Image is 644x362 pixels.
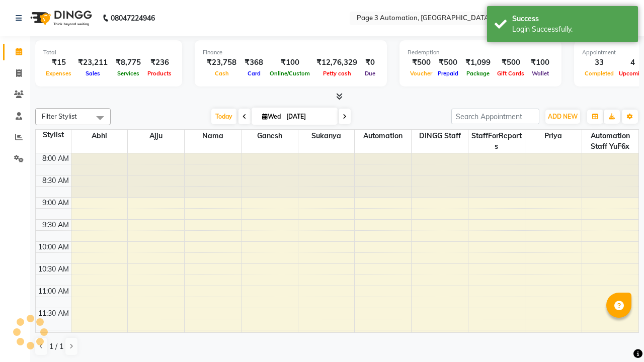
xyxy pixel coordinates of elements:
[435,57,461,68] div: ₹500
[242,130,298,142] span: Ganesh
[545,110,580,124] button: ADD NEW
[468,130,525,153] span: StaffForReports
[408,48,553,57] div: Redemption
[37,330,71,341] div: 12:00 PM
[185,130,241,142] span: Nama
[527,57,553,68] div: ₹100
[40,153,71,164] div: 8:00 AM
[111,4,155,32] b: 08047224946
[36,242,71,252] div: 10:00 AM
[43,48,174,57] div: Total
[495,57,527,68] div: ₹500
[435,70,461,77] span: Prepaid
[115,70,142,77] span: Services
[355,130,411,142] span: Automation
[320,70,354,77] span: Petty cash
[408,70,435,77] span: Voucher
[36,286,71,297] div: 11:00 AM
[212,70,231,77] span: Cash
[71,130,128,142] span: Abhi
[245,70,263,77] span: Card
[408,57,435,68] div: ₹500
[512,14,630,24] div: Success
[267,70,312,77] span: Online/Custom
[112,57,145,68] div: ₹8,775
[582,57,616,68] div: 33
[240,57,267,68] div: ₹368
[312,57,361,68] div: ₹12,76,329
[362,70,378,77] span: Due
[36,264,71,275] div: 10:30 AM
[43,57,74,68] div: ₹15
[83,70,103,77] span: Sales
[298,130,355,142] span: Sukanya
[74,57,112,68] div: ₹23,211
[26,4,95,32] img: logo
[283,109,334,124] input: 2025-09-03
[36,130,71,140] div: Stylist
[40,198,71,208] div: 9:00 AM
[548,113,578,120] span: ADD NEW
[464,70,492,77] span: Package
[495,70,527,77] span: Gift Cards
[40,175,71,186] div: 8:30 AM
[260,113,283,120] span: Wed
[40,220,71,230] div: 9:30 AM
[145,70,174,77] span: Products
[145,57,174,68] div: ₹236
[451,109,539,124] input: Search Appointment
[203,57,240,68] div: ₹23,758
[582,70,616,77] span: Completed
[36,308,71,319] div: 11:30 AM
[512,24,630,35] div: Login Successfully.
[128,130,184,142] span: Ajju
[203,48,379,57] div: Finance
[267,57,312,68] div: ₹100
[525,130,582,142] span: Priya
[42,112,77,120] span: Filter Stylist
[582,130,638,153] span: Automation Staff YuF6x
[49,341,63,352] span: 1 / 1
[412,130,468,142] span: DINGG Staff
[211,109,236,124] span: Today
[361,57,379,68] div: ₹0
[529,70,551,77] span: Wallet
[43,70,74,77] span: Expenses
[461,57,495,68] div: ₹1,099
